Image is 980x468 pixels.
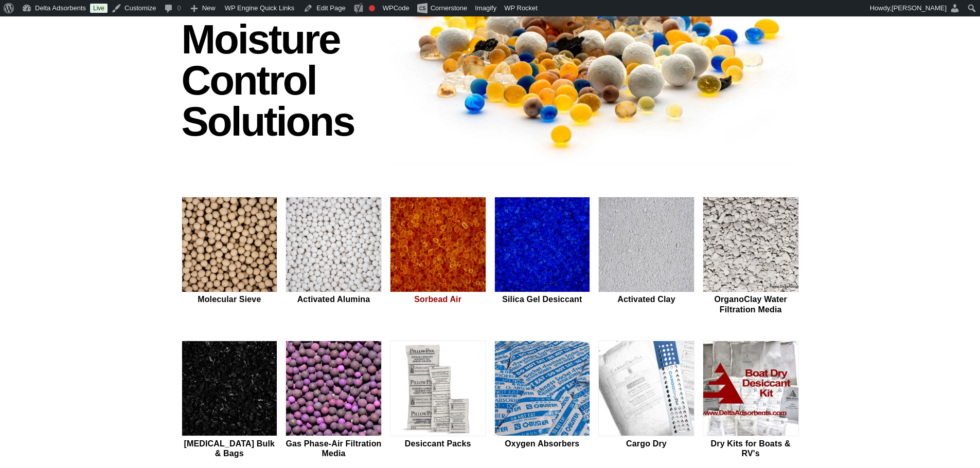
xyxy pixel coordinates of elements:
[390,294,486,304] h2: Sorbead Air
[892,4,947,12] span: [PERSON_NAME]
[703,341,799,460] a: Dry Kits for Boats & RV's
[390,197,486,316] a: Sorbead Air
[390,341,486,460] a: Desiccant Packs
[598,294,694,304] h2: Activated Clay
[494,341,591,460] a: Oxygen Absorbers
[598,197,694,316] a: Activated Clay
[369,5,375,11] div: Focus keyphrase not set
[598,341,694,460] a: Cargo Dry
[703,197,799,316] a: OrganoClay Water Filtration Media
[703,439,799,458] h2: Dry Kits for Boats & RV's
[286,294,382,304] h2: Activated Alumina
[286,197,382,316] a: Activated Alumina
[494,439,591,448] h2: Oxygen Absorbers
[390,439,486,448] h2: Desiccant Packs
[286,341,382,460] a: Gas Phase-Air Filtration Media
[286,439,382,458] h2: Gas Phase-Air Filtration Media
[598,439,694,448] h2: Cargo Dry
[494,294,591,304] h2: Silica Gel Desiccant
[494,197,591,316] a: Silica Gel Desiccant
[182,19,380,142] h1: Moisture Control Solutions
[182,341,278,460] a: [MEDICAL_DATA] Bulk & Bags
[703,294,799,314] h2: OrganoClay Water Filtration Media
[182,294,278,304] h2: Molecular Sieve
[182,197,278,316] a: Molecular Sieve
[182,439,278,458] h2: [MEDICAL_DATA] Bulk & Bags
[90,4,108,13] a: Live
